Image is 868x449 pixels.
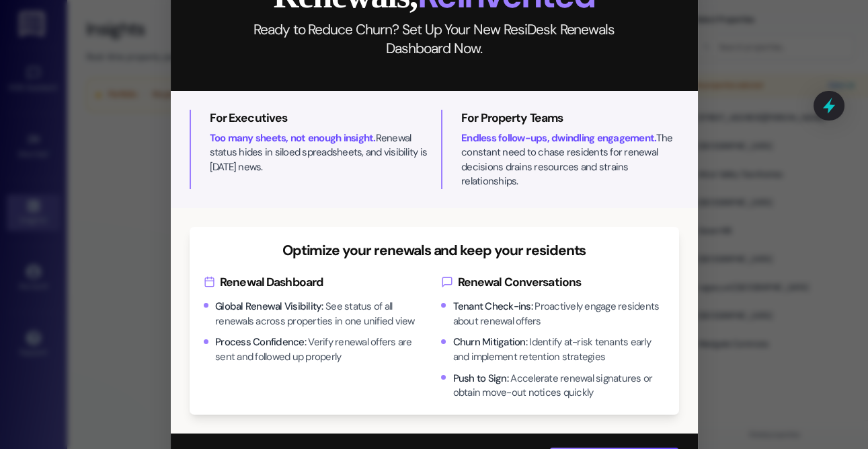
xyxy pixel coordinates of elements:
span: Process Confidence : [215,335,306,349]
h4: Renewal Conversations [441,274,665,291]
p: Ready to Reduce Churn? Set Up Your New ResiDesk Renewals Dashboard Now. [237,20,632,58]
span: Identify at-risk tenants early and implement retention strategies [453,335,651,363]
span: Global Renewal Visibility : [215,300,323,313]
span: Too many sheets, not enough insight. [210,131,376,145]
span: Churn Mitigation : [453,335,527,349]
h3: Optimize your renewals and keep your residents [204,241,665,260]
h4: Renewal Dashboard [204,274,428,291]
span: Verify renewal offers are sent and followed up properly [215,335,412,363]
span: See status of all renewals across properties in one unified view [215,300,415,327]
p: Renewal status hides in siloed spreadsheets, and visibility is [DATE] news. [210,131,428,174]
span: Endless follow-ups, dwindling engagement. [461,131,656,145]
h3: For Property Teams [461,110,679,127]
span: Proactively engage residents about renewal offers [453,300,660,327]
span: Tenant Check-ins : [453,300,532,313]
p: The constant need to chase residents for renewal decisions drains resources and strains relations... [461,131,679,189]
h3: For Executives [210,110,428,127]
span: Push to Sign : [453,372,508,385]
span: Accelerate renewal signatures or obtain move-out notices quickly [453,372,653,399]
